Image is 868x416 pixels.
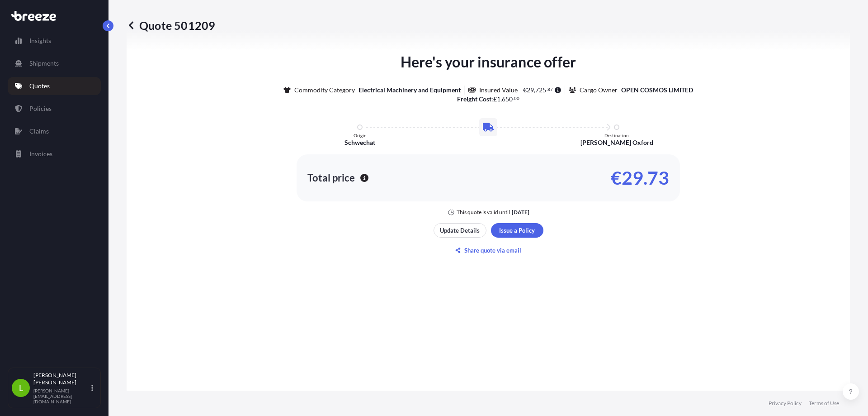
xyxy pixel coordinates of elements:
p: Schwechat [344,138,375,147]
span: £ [493,96,497,102]
span: L [19,383,23,392]
span: , [500,96,502,102]
p: Claims [29,127,49,136]
p: Insured Value [479,86,518,95]
span: 725 [535,87,546,93]
p: Destination [604,133,629,138]
p: [PERSON_NAME][EMAIL_ADDRESS][DOMAIN_NAME] [33,388,90,404]
span: 87 [547,88,553,91]
p: This quote is valid until [457,209,510,216]
p: Quote 501209 [127,18,215,33]
p: Invoices [29,149,52,158]
span: 29 [527,87,534,93]
span: 650 [502,96,513,102]
span: € [523,87,527,93]
a: Terms of Use [809,400,839,407]
p: Policies [29,104,52,113]
span: . [513,97,514,100]
a: Claims [8,122,101,140]
p: : [457,95,520,104]
a: Policies [8,100,101,118]
p: Commodity Category [294,86,355,95]
button: Update Details [434,223,486,238]
p: €29.73 [611,171,669,185]
p: Issue a Policy [499,226,535,235]
button: Share quote via email [434,243,543,258]
span: 00 [514,97,519,100]
a: Insights [8,32,101,50]
p: Total price [307,173,355,182]
p: OPEN COSMOS LIMITED [621,86,693,95]
p: Shipments [29,59,59,68]
p: Share quote via email [464,246,521,255]
span: 1 [497,96,500,102]
p: Insights [29,36,51,45]
p: [PERSON_NAME] Oxford [580,138,653,147]
p: [PERSON_NAME] [PERSON_NAME] [33,372,90,386]
p: Here's your insurance offer [401,51,576,73]
p: Origin [354,133,367,138]
p: Update Details [440,226,480,235]
span: , [534,87,535,93]
button: Issue a Policy [491,223,543,238]
p: Electrical Machinery and Equipment [359,86,461,95]
p: Quotes [29,81,50,91]
span: . [547,88,547,91]
p: Cargo Owner [580,86,618,95]
a: Quotes [8,77,101,95]
a: Invoices [8,145,101,163]
a: Privacy Policy [769,400,802,407]
p: [DATE] [512,209,529,216]
b: Freight Cost [457,95,491,103]
a: Shipments [8,54,101,72]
